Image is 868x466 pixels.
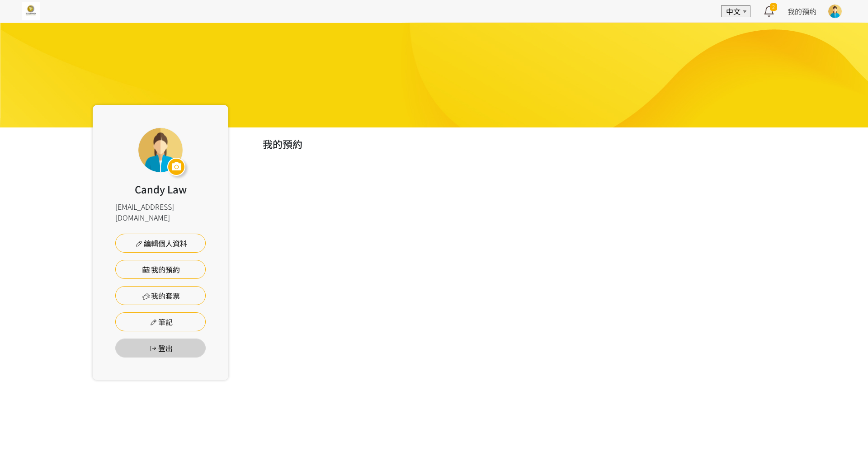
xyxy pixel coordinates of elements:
h2: 我的預約 [263,137,776,151]
a: 我的預約 [115,260,206,279]
button: 登出 [115,339,206,358]
a: 我的預約 [788,6,816,17]
a: 筆記 [115,312,206,331]
span: 2 [770,3,777,11]
div: [EMAIL_ADDRESS][DOMAIN_NAME] [115,201,206,223]
a: 編輯個人資料 [115,234,206,253]
div: Candy Law [135,182,187,197]
img: 2I6SeW5W6eYajyVCbz3oJhiE9WWz8sZcVXnArBrK.jpg [22,2,40,20]
a: 我的套票 [115,286,206,305]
